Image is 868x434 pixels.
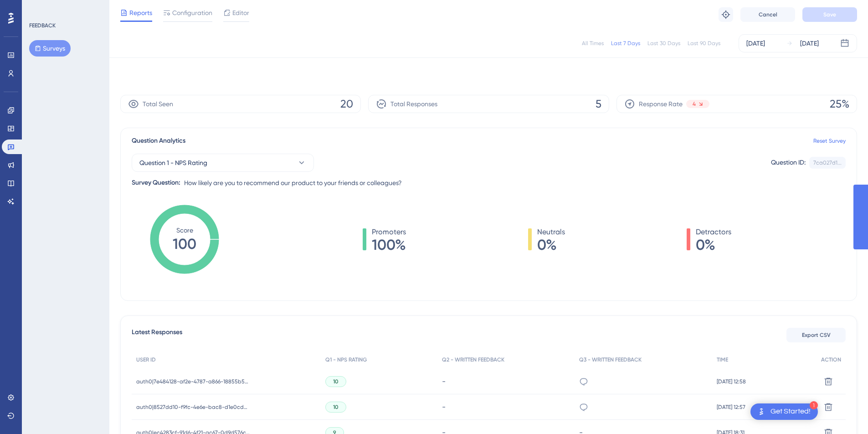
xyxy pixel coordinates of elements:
[810,401,818,409] div: 1
[750,403,818,420] div: Open Get Started! checklist, remaining modules: 1
[823,11,836,18] span: Save
[771,157,806,169] div: Question ID:
[696,238,731,252] span: 0%
[390,98,437,109] span: Total Responses
[442,377,570,386] div: -
[333,403,339,411] span: 10
[129,7,152,18] span: Reports
[442,403,570,411] div: -
[786,328,846,342] button: Export CSV
[136,356,156,363] span: USER ID
[372,238,406,252] span: 100%
[830,398,857,425] iframe: UserGuiding AI Assistant Launcher
[232,7,249,18] span: Editor
[325,356,367,363] span: Q1 - NPS RATING
[143,98,173,109] span: Total Seen
[696,227,731,238] span: Detractors
[579,356,642,363] span: Q3 - WRITTEN FEEDBACK
[537,238,565,252] span: 0%
[800,38,819,49] div: [DATE]
[537,227,565,238] span: Neutrals
[132,135,185,146] span: Question Analytics
[132,154,314,172] button: Question 1 - NPS Rating
[802,331,831,339] span: Export CSV
[717,356,728,363] span: TIME
[688,40,720,47] div: Last 90 Days
[759,11,777,18] span: Cancel
[333,378,339,385] span: 10
[132,177,180,188] div: Survey Question:
[184,177,402,188] span: How likely are you to recommend our product to your friends or colleagues?
[29,22,56,29] div: FEEDBACK
[813,159,842,166] div: 7ca027d1...
[176,227,193,234] tspan: Score
[596,97,601,111] span: 5
[139,157,207,168] span: Question 1 - NPS Rating
[340,97,353,111] span: 20
[717,403,745,411] span: [DATE] 12:57
[830,97,849,111] span: 25%
[647,40,680,47] div: Last 30 Days
[639,98,683,109] span: Response Rate
[740,7,795,22] button: Cancel
[611,40,640,47] div: Last 7 Days
[172,7,212,18] span: Configuration
[136,378,250,385] span: auth0|7e484128-af2e-4787-a866-18855b5512cb
[821,356,841,363] span: ACTION
[132,327,182,343] span: Latest Responses
[582,40,604,47] div: All Times
[442,356,504,363] span: Q2 - WRITTEN FEEDBACK
[173,235,196,253] tspan: 100
[770,407,811,417] div: Get Started!
[756,406,767,417] img: launcher-image-alternative-text
[693,100,696,108] span: 4
[29,40,71,57] button: Surveys
[746,38,765,49] div: [DATE]
[813,137,846,145] a: Reset Survey
[717,378,746,385] span: [DATE] 12:58
[136,403,250,411] span: auth0|8527dd10-f9fc-4e6e-bac8-d1e0cdefb879
[372,227,406,238] span: Promoters
[802,7,857,22] button: Save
